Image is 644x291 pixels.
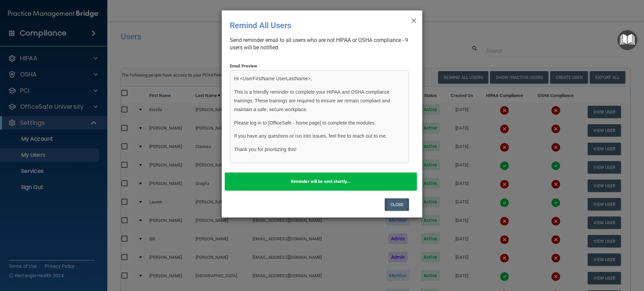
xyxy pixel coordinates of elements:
[385,198,409,211] button: Close
[618,30,637,50] button: Open Resource Center
[230,63,257,68] strong: Email Preview
[291,179,351,184] strong: Reminder will be sent shortly...
[234,145,405,154] p: Thank you for prioritizing this!
[234,132,405,141] p: If you have any questions or run into issues, feel free to reach out to me.
[230,37,409,51] div: Send reminder email to all users who are not HIPAA or OSHA compliance - 9 users will be notified.
[234,119,405,128] p: Please log in to [OfficeSafe - home page] to complete the modules.
[411,13,417,27] span: ×
[230,16,387,35] div: Remind All Users
[234,75,405,83] p: Hi <UserFirstName UserLastName>,
[234,88,405,114] p: This is a friendly reminder to complete your HIPAA and OSHA compliance trainings. These trainings...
